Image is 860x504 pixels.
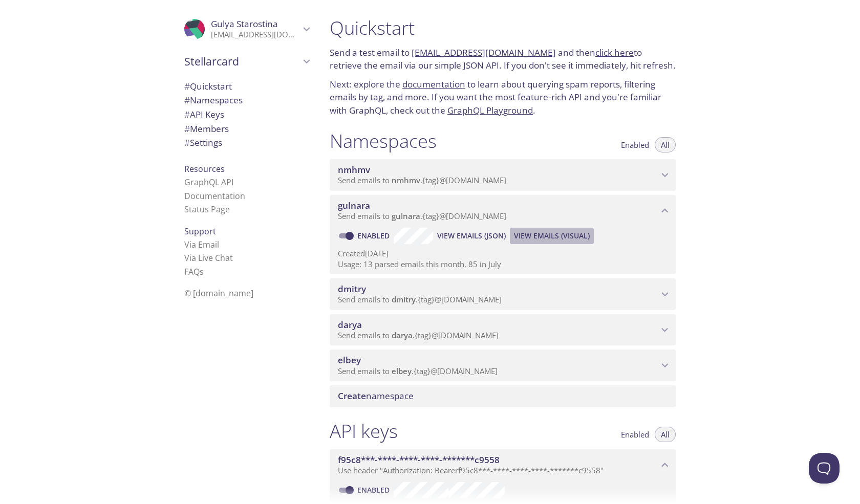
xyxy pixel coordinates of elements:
[200,266,204,277] span: s
[184,163,225,174] span: Resources
[330,278,676,310] div: dmitry namespace
[330,349,676,381] div: elbey namespace
[338,390,414,402] span: namespace
[176,122,317,136] div: Members
[338,259,668,270] p: Usage: 13 parsed emails this month, 85 in July
[211,18,278,30] span: Gulya Starostina
[412,47,556,58] a: [EMAIL_ADDRESS][DOMAIN_NAME]
[184,54,300,69] span: Stellarcard
[184,239,219,250] a: Via Email
[338,200,370,211] span: gulnara
[655,137,676,152] button: All
[338,330,499,340] span: Send emails to . {tag} @[DOMAIN_NAME]
[615,427,655,442] button: Enabled
[338,354,361,366] span: elbey
[392,211,420,221] span: gulnara
[211,30,300,40] p: [EMAIL_ADDRESS][DOMAIN_NAME]
[615,137,655,152] button: Enabled
[184,177,233,188] a: GraphQL API
[330,385,676,407] div: Create namespace
[176,136,317,150] div: Team Settings
[184,204,230,215] a: Status Page
[392,366,412,376] span: elbey
[338,283,366,295] span: dmitry
[330,46,676,72] p: Send a test email to and then to retrieve the email via our simple JSON API. If you don't see it ...
[433,228,510,244] button: View Emails (JSON)
[330,159,676,191] div: nmhmv namespace
[184,108,190,120] span: #
[356,485,394,495] a: Enabled
[338,248,668,259] p: Created [DATE]
[514,230,590,242] span: View Emails (Visual)
[176,48,317,75] div: Stellarcard
[338,211,506,221] span: Send emails to . {tag} @[DOMAIN_NAME]
[184,226,216,237] span: Support
[655,427,676,442] button: All
[184,94,243,106] span: Namespaces
[176,12,317,46] div: Gulya Starostina
[176,107,317,122] div: API Keys
[184,266,204,277] a: FAQ
[176,79,317,94] div: Quickstart
[184,190,245,202] a: Documentation
[184,252,233,264] a: Via Live Chat
[356,231,394,240] a: Enabled
[510,228,594,244] button: View Emails (Visual)
[338,164,370,176] span: nmhmv
[338,390,366,402] span: Create
[184,137,190,148] span: #
[809,453,840,484] iframe: Help Scout Beacon - Open
[330,195,676,227] div: gulnara namespace
[330,420,398,443] h1: API keys
[437,230,506,242] span: View Emails (JSON)
[184,123,229,135] span: Members
[184,108,224,120] span: API Keys
[402,78,465,90] a: documentation
[338,319,362,331] span: darya
[184,288,253,299] span: © [DOMAIN_NAME]
[184,137,222,148] span: Settings
[330,78,676,117] p: Next: explore the to learn about querying spam reports, filtering emails by tag, and more. If you...
[184,80,232,92] span: Quickstart
[184,80,190,92] span: #
[338,366,498,376] span: Send emails to . {tag} @[DOMAIN_NAME]
[330,314,676,346] div: darya namespace
[392,175,420,185] span: nmhmv
[184,123,190,135] span: #
[184,94,190,106] span: #
[392,294,416,304] span: dmitry
[595,47,634,58] a: click here
[392,330,413,340] span: darya
[176,93,317,107] div: Namespaces
[338,294,502,304] span: Send emails to . {tag} @[DOMAIN_NAME]
[447,104,533,116] a: GraphQL Playground
[330,129,437,152] h1: Namespaces
[338,175,506,185] span: Send emails to . {tag} @[DOMAIN_NAME]
[330,16,676,39] h1: Quickstart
